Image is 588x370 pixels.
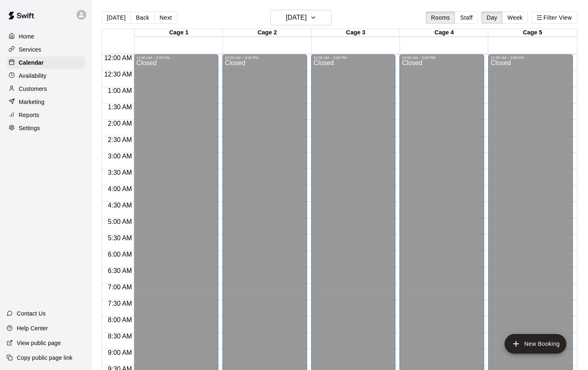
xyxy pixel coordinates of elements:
p: Customers [19,85,47,93]
span: 2:30 AM [106,136,134,143]
div: Cage 3 [312,29,400,37]
button: add [505,334,566,354]
button: Day [481,11,503,24]
span: 6:30 AM [106,267,134,274]
span: 5:30 AM [106,235,134,241]
p: Help Center [17,324,48,332]
a: Reports [7,109,85,121]
a: Availability [7,70,85,82]
a: Home [7,30,85,43]
a: Services [7,43,85,56]
a: Customers [7,83,85,95]
div: Cage 2 [223,29,311,37]
div: 12:00 AM – 3:00 PM [136,56,216,60]
div: 12:00 AM – 3:00 PM [314,56,393,60]
p: Home [19,32,34,41]
p: Calendar [19,59,44,67]
span: 12:30 AM [102,71,134,78]
div: Cage 1 [135,29,223,37]
span: 7:00 AM [106,284,134,291]
span: 7:30 AM [106,300,134,307]
span: 8:00 AM [106,316,134,323]
button: [DATE] [270,10,332,25]
a: Calendar [7,56,85,69]
span: 1:30 AM [106,104,134,111]
button: Back [130,11,155,24]
p: Contact Us [17,309,46,318]
p: Reports [19,111,39,119]
span: 12:00 AM [102,54,134,61]
span: 9:00 AM [106,349,134,356]
div: Cage 4 [400,29,488,37]
button: Staff [455,11,478,24]
div: 12:00 AM – 3:00 PM [491,56,570,60]
button: Week [502,11,528,24]
span: 4:30 AM [106,202,134,209]
div: Cage 5 [488,29,577,37]
p: View public page [17,339,61,347]
p: Marketing [19,98,45,106]
a: Settings [7,122,85,134]
div: 12:00 AM – 3:00 PM [402,56,482,60]
p: Services [19,45,41,54]
span: 2:00 AM [106,120,134,127]
span: 6:00 AM [106,251,134,258]
button: Next [154,11,177,24]
span: 8:30 AM [106,333,134,340]
p: Availability [19,72,47,80]
button: Rooms [426,11,455,24]
a: Marketing [7,96,85,108]
span: 3:30 AM [106,169,134,176]
button: Filter View [531,11,577,24]
span: 1:00 AM [106,87,134,94]
button: [DATE] [101,11,131,24]
div: 12:00 AM – 3:00 PM [225,56,305,60]
span: 3:00 AM [106,153,134,160]
p: Copy public page link [17,354,72,362]
span: 5:00 AM [106,218,134,225]
h6: [DATE] [286,12,307,23]
span: 4:00 AM [106,185,134,192]
p: Settings [19,124,40,132]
